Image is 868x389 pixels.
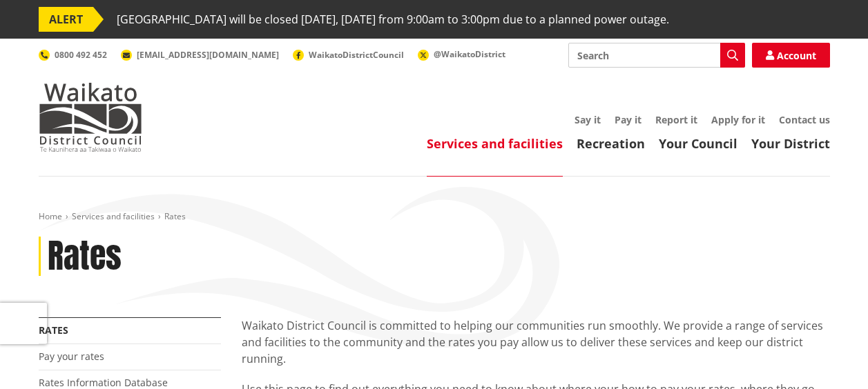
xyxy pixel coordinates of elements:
nav: breadcrumb [39,211,830,223]
input: Search input [568,43,745,68]
span: @WaikatoDistrict [434,48,505,60]
a: Account [752,43,830,68]
span: [GEOGRAPHIC_DATA] will be closed [DATE], [DATE] from 9:00am to 3:00pm due to a planned power outage. [117,7,669,32]
span: ALERT [39,7,93,32]
a: Rates [39,323,68,337]
span: [EMAIL_ADDRESS][DOMAIN_NAME] [137,49,279,61]
span: WaikatoDistrictCouncil [309,49,404,61]
a: Apply for it [711,113,765,126]
a: Services and facilities [72,210,155,222]
a: Rates Information Database [39,376,168,389]
span: Rates [164,210,186,222]
a: Recreation [577,135,645,152]
a: Pay it [615,113,642,126]
a: [EMAIL_ADDRESS][DOMAIN_NAME] [121,49,279,61]
a: Services and facilities [427,135,563,152]
a: WaikatoDistrictCouncil [293,49,404,61]
a: 0800 492 452 [39,49,107,61]
p: Waikato District Council is committed to helping our communities run smoothly. We provide a range... [242,317,830,367]
a: Report it [655,113,697,126]
span: 0800 492 452 [55,49,107,61]
h1: Rates [48,237,122,277]
a: Home [39,210,62,222]
a: Contact us [779,113,830,126]
img: Waikato District Council - Te Kaunihera aa Takiwaa o Waikato [39,83,142,152]
a: Your Council [659,135,737,152]
a: Say it [575,113,601,126]
a: Your District [751,135,830,152]
a: Pay your rates [39,350,104,363]
a: @WaikatoDistrict [418,48,505,60]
